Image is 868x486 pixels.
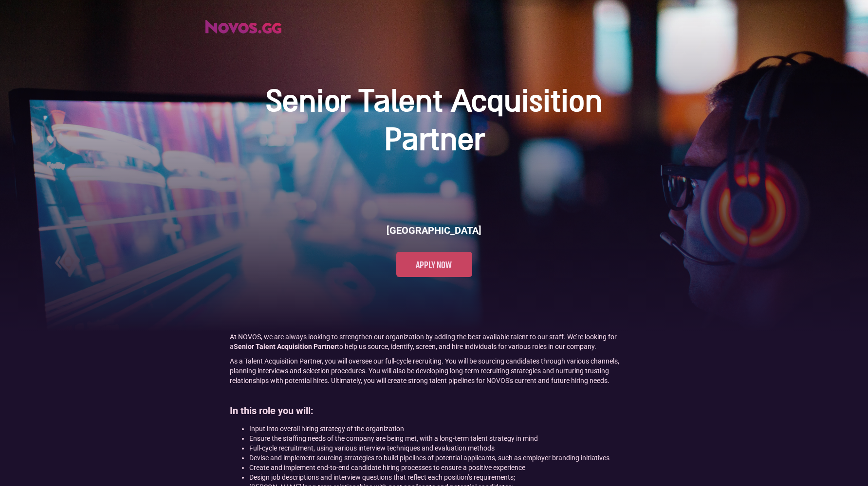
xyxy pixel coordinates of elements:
p: As a Talent Acquisition Partner, you will oversee our full-cycle recruiting. You will be sourcing... [230,356,639,385]
strong: In this role you will: [230,405,314,417]
p: At NOVOS, we are always looking to strengthen our organization by adding the best available talen... [230,332,639,351]
li: Design job descriptions and interview questions that reflect each position’s requirements; [249,472,639,482]
li: Ensure the staffing needs of the company are being met, with a long-term talent strategy in mind [249,434,639,443]
li: Full-cycle recruitment, using various interview techniques and evaluation methods [249,443,639,453]
strong: Senior Talent Acquisition Partner [234,343,337,350]
a: Apply now [396,252,472,277]
li: Input into overall hiring strategy of the organization [249,424,639,434]
h6: [GEOGRAPHIC_DATA] [387,224,481,237]
li: Devise and implement sourcing strategies to build pipelines of potential applicants, such as empl... [249,453,639,463]
li: Create and implement end-to-end candidate hiring processes to ensure a positive experience [249,463,639,472]
h1: Senior Talent Acquisition Partner [240,84,629,160]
